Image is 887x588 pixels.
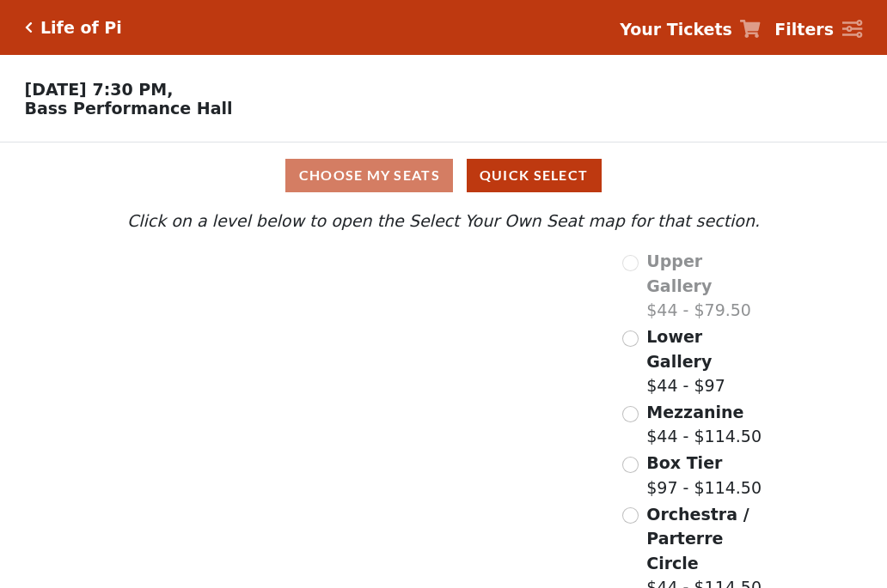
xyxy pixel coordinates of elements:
[467,159,602,192] button: Quick Select
[646,327,712,371] span: Lower Gallery
[281,377,480,485] path: Box Tier - Seats Available: 8
[646,400,762,449] label: $44 - $114.50
[620,17,761,42] a: Your Tickets
[646,403,743,421] span: Mezzanine
[25,21,33,33] a: Click here to go back to filters
[207,258,403,305] path: Upper Gallery - Seats Available: 0
[123,209,764,233] p: Click on a level below to open the Select Your Own Seat map for that section.
[774,20,834,39] strong: Filters
[40,18,122,38] h5: Life of Pi
[646,451,762,500] label: $97 - $114.50
[315,421,514,540] path: Orchestra / Parterre Circle - Seats Available: 8
[620,20,732,39] strong: Your Tickets
[646,324,764,398] label: $44 - $97
[646,505,749,573] span: Orchestra / Parterre Circle
[646,249,764,323] label: $44 - $79.50
[223,296,430,361] path: Lower Gallery - Seats Available: 98
[646,252,712,295] span: Upper Gallery
[774,17,862,42] a: Filters
[646,453,722,472] span: Box Tier
[247,327,456,433] path: Mezzanine - Seats Available: 34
